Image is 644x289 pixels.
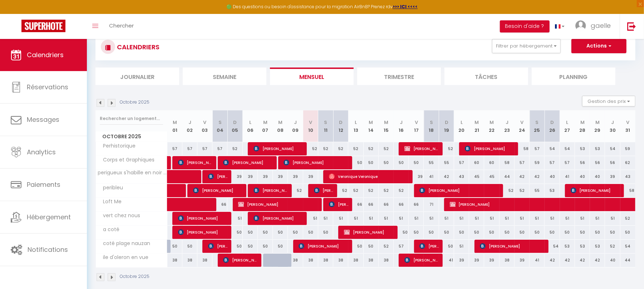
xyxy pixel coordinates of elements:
[500,110,515,142] th: 23
[394,110,409,142] th: 16
[95,68,179,85] li: Journalier
[364,240,379,253] div: 50
[303,142,318,155] div: 52
[318,142,333,155] div: 52
[620,254,635,267] div: 44
[409,226,424,239] div: 50
[294,119,297,126] abbr: J
[575,142,590,155] div: 53
[278,119,282,126] abbr: M
[348,240,363,253] div: 50
[605,110,620,142] th: 30
[530,142,545,155] div: 57
[400,119,403,126] abbr: J
[575,110,590,142] th: 28
[303,212,318,225] div: 51
[379,254,394,267] div: 38
[500,254,515,267] div: 38
[424,212,439,225] div: 51
[364,254,379,267] div: 38
[490,119,494,126] abbr: M
[575,20,586,31] img: ...
[484,110,499,142] th: 22
[530,254,545,267] div: 41
[27,50,64,59] span: Calendriers
[409,198,424,211] div: 66
[100,112,163,125] input: Rechercher un logement...
[626,119,630,126] abbr: V
[227,212,242,225] div: 51
[273,110,288,142] th: 08
[227,240,242,253] div: 50
[364,198,379,211] div: 66
[605,226,620,239] div: 50
[223,253,258,267] span: [PERSON_NAME]
[454,240,469,253] div: 51
[469,212,484,225] div: 51
[97,254,151,261] span: ile d'oleron en vue
[590,212,605,225] div: 51
[590,110,605,142] th: 29
[500,156,515,169] div: 58
[183,68,266,85] li: Semaine
[288,110,303,142] th: 09
[424,156,439,169] div: 55
[484,170,499,183] div: 45
[212,142,227,155] div: 57
[454,254,469,267] div: 39
[454,212,469,225] div: 51
[318,226,333,239] div: 50
[288,254,303,267] div: 38
[329,198,349,211] span: [PERSON_NAME]
[475,119,479,126] abbr: M
[560,240,575,253] div: 53
[369,119,373,126] abbr: M
[254,184,289,197] span: [PERSON_NAME]
[270,68,354,85] li: Mensuel
[97,226,124,234] span: a coté
[515,156,530,169] div: 57
[575,170,590,183] div: 40
[439,142,454,155] div: 52
[605,142,620,155] div: 54
[439,254,454,267] div: 41
[590,156,605,169] div: 56
[120,273,149,280] p: Octobre 2025
[550,119,554,126] abbr: D
[439,240,454,253] div: 50
[575,156,590,169] div: 56
[27,115,59,124] span: Messages
[28,245,68,254] span: Notifications
[379,156,394,169] div: 50
[571,39,626,53] button: Actions
[620,110,635,142] th: 31
[348,110,363,142] th: 13
[120,99,149,106] p: Octobre 2025
[394,156,409,169] div: 50
[333,212,348,225] div: 51
[545,156,560,169] div: 57
[580,119,585,126] abbr: M
[258,226,273,239] div: 50
[197,142,212,155] div: 57
[258,110,273,142] th: 07
[560,254,575,267] div: 42
[404,142,439,155] span: [PERSON_NAME]
[182,110,197,142] th: 02
[218,119,222,126] abbr: S
[324,119,327,126] abbr: S
[394,198,409,211] div: 66
[620,184,635,197] div: 58
[364,212,379,225] div: 51
[409,170,424,183] div: 39
[208,170,228,183] span: [PERSON_NAME]
[197,110,212,142] th: 03
[419,239,439,253] span: [PERSON_NAME]
[227,170,242,183] div: 39
[530,110,545,142] th: 25
[469,170,484,183] div: 45
[318,110,333,142] th: 11
[309,119,312,126] abbr: V
[439,156,454,169] div: 55
[167,142,182,155] div: 57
